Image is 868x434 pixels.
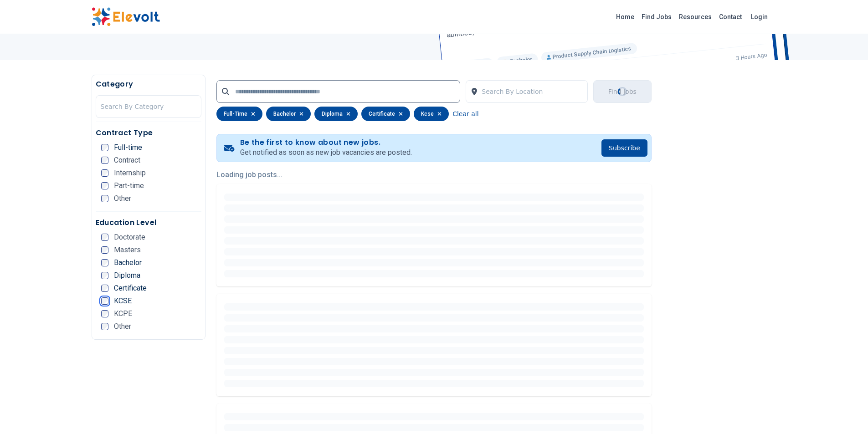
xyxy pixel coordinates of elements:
[240,147,412,158] p: Get notified as soon as new job vacancies are posted.
[92,7,160,26] img: Elevolt
[101,310,108,317] input: KCPE
[114,285,147,292] span: Certificate
[101,297,108,305] input: KCSE
[114,182,144,189] span: Part-time
[601,139,647,157] button: Subscribe
[101,323,108,330] input: Other
[216,169,652,180] p: Loading job posts...
[314,107,358,121] div: diploma
[114,169,146,177] span: Internship
[96,217,202,228] h5: Education Level
[101,246,108,254] input: Masters
[114,310,132,317] span: KCPE
[822,390,868,434] iframe: Chat Widget
[96,128,202,138] h5: Contract Type
[638,10,675,24] a: Find Jobs
[101,157,108,164] input: Contract
[114,144,142,151] span: Full-time
[745,8,773,26] a: Login
[114,297,132,305] span: KCSE
[114,195,131,202] span: Other
[114,259,142,266] span: Bachelor
[216,107,262,121] div: full-time
[101,234,108,241] input: Doctorate
[101,285,108,292] input: Certificate
[361,107,410,121] div: certificate
[101,144,108,151] input: Full-time
[612,10,638,24] a: Home
[593,80,652,103] button: Find JobsLoading...
[114,234,145,241] span: Doctorate
[414,107,449,121] div: kcse
[101,195,108,202] input: Other
[618,87,627,96] div: Loading...
[101,182,108,189] input: Part-time
[715,10,745,24] a: Contact
[101,272,108,279] input: Diploma
[452,107,478,121] button: Clear all
[240,138,412,147] h4: Be the first to know about new jobs.
[114,323,131,330] span: Other
[675,10,715,24] a: Resources
[101,259,108,266] input: Bachelor
[114,272,140,279] span: Diploma
[663,111,777,384] iframe: Advertisement
[266,107,311,121] div: bachelor
[96,79,202,90] h5: Category
[114,246,141,254] span: Masters
[101,169,108,177] input: Internship
[114,157,140,164] span: Contract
